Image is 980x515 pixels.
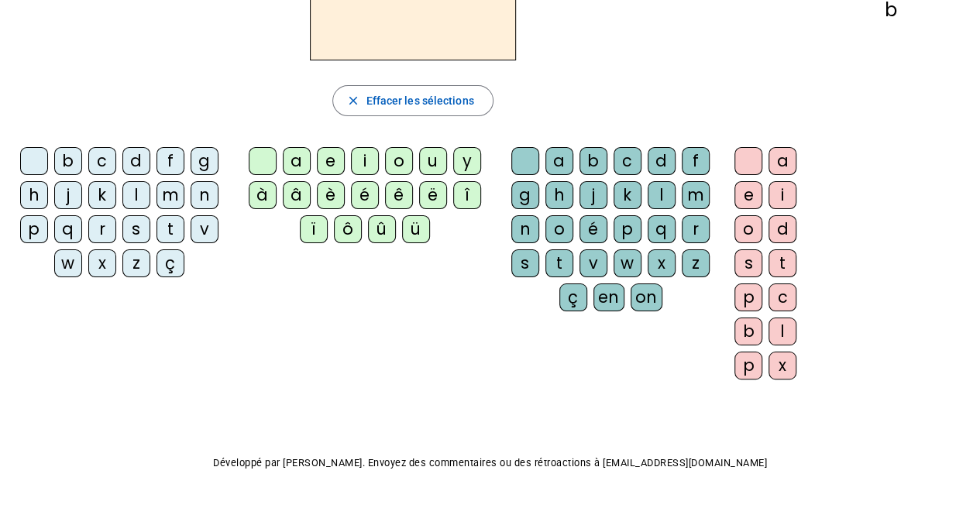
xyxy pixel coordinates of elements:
[648,181,676,209] div: l
[54,215,82,243] div: q
[545,181,573,209] div: h
[385,181,413,209] div: ê
[334,215,362,243] div: ô
[20,215,48,243] div: p
[317,181,345,209] div: è
[614,181,641,209] div: k
[769,249,796,277] div: t
[614,147,641,175] div: c
[559,283,587,311] div: ç
[191,215,218,243] div: v
[614,249,641,277] div: w
[648,215,676,243] div: q
[734,249,762,277] div: s
[769,283,796,311] div: c
[122,147,150,175] div: d
[769,318,796,345] div: l
[545,147,573,175] div: a
[734,283,762,311] div: p
[419,147,447,175] div: u
[283,147,311,175] div: a
[156,181,184,209] div: m
[54,147,82,175] div: b
[156,249,184,277] div: ç
[54,249,82,277] div: w
[511,215,539,243] div: n
[368,215,396,243] div: û
[769,352,796,379] div: x
[332,85,493,116] button: Effacer les sélections
[20,181,48,209] div: h
[402,215,430,243] div: ü
[453,147,481,175] div: y
[511,181,539,209] div: g
[88,215,116,243] div: r
[88,147,116,175] div: c
[734,215,762,243] div: o
[419,181,447,209] div: ë
[648,249,676,277] div: x
[283,181,311,209] div: â
[769,181,796,209] div: i
[648,147,676,175] div: d
[579,147,607,175] div: b
[453,181,481,209] div: î
[769,215,796,243] div: d
[734,181,762,209] div: e
[122,215,150,243] div: s
[88,249,116,277] div: x
[545,215,573,243] div: o
[769,147,796,175] div: a
[300,215,328,243] div: ï
[249,181,277,209] div: à
[682,249,710,277] div: z
[682,147,710,175] div: f
[156,147,184,175] div: f
[579,215,607,243] div: é
[317,147,345,175] div: e
[511,249,539,277] div: s
[156,215,184,243] div: t
[682,215,710,243] div: r
[351,147,379,175] div: i
[54,181,82,209] div: j
[593,283,624,311] div: en
[682,181,710,209] div: m
[191,147,218,175] div: g
[579,249,607,277] div: v
[366,91,473,110] span: Effacer les sélections
[579,181,607,209] div: j
[734,352,762,379] div: p
[631,283,662,311] div: on
[385,147,413,175] div: o
[545,249,573,277] div: t
[122,249,150,277] div: z
[122,181,150,209] div: l
[346,94,359,108] mat-icon: close
[191,181,218,209] div: n
[734,318,762,345] div: b
[351,181,379,209] div: é
[614,215,641,243] div: p
[12,454,968,472] p: Développé par [PERSON_NAME]. Envoyez des commentaires ou des rétroactions à [EMAIL_ADDRESS][DOMAI...
[88,181,116,209] div: k
[826,1,955,19] div: b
